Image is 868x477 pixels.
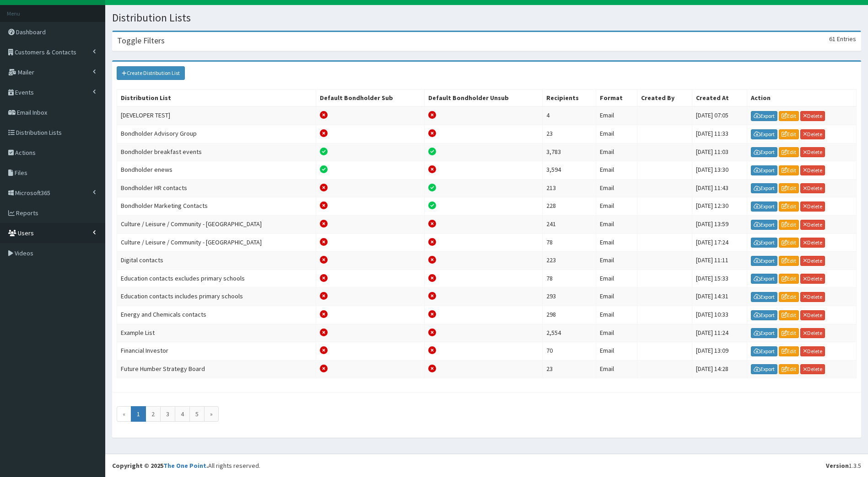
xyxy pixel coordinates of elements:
a: Delete [800,220,825,230]
td: Bondholder Advisory Group [117,125,316,143]
a: Export [751,364,777,374]
span: Customers & Contacts [15,48,76,56]
div: 1.3.5 [826,461,861,470]
td: [DATE] 13:09 [692,342,747,360]
td: [DATE] 11:43 [692,179,747,197]
a: Delete [800,310,825,320]
td: [DATE] 17:24 [692,233,747,252]
a: Export [751,328,777,338]
span: Events [15,88,34,96]
td: 298 [542,306,596,324]
td: [DATE] 14:31 [692,288,747,306]
td: Email [596,106,637,125]
td: Email [596,143,637,161]
td: 78 [542,233,596,252]
td: Future Humber Strategy Board [117,360,316,378]
td: 23 [542,125,596,143]
strong: Copyright © 2025 . [112,461,208,470]
a: Export [751,111,777,121]
a: Edit [779,129,799,139]
td: Example List [117,324,316,342]
footer: All rights reserved. [105,454,868,477]
th: Created By [637,90,692,107]
a: 3 [160,406,175,422]
td: [DATE] 13:30 [692,161,747,180]
td: 223 [542,252,596,270]
td: 293 [542,288,596,306]
span: Email Inbox [17,108,47,117]
td: [DATE] 13:59 [692,215,747,233]
a: Export [751,165,777,175]
a: Delete [800,274,825,284]
a: Edit [779,147,799,157]
span: Reports [16,209,38,217]
b: Version [826,461,849,470]
td: Email [596,360,637,378]
span: Files [15,169,27,177]
td: Digital contacts [117,252,316,270]
td: Bondholder Marketing Contacts [117,197,316,216]
td: Email [596,306,637,324]
td: Email [596,324,637,342]
td: Email [596,161,637,180]
a: Export [751,346,777,356]
td: 4 [542,106,596,125]
a: Delete [800,256,825,266]
td: Culture / Leisure / Community - [GEOGRAPHIC_DATA] [117,233,316,252]
td: 241 [542,215,596,233]
td: 70 [542,342,596,360]
td: Education contacts excludes primary schools [117,270,316,288]
a: Export [751,292,777,302]
a: 5 [189,406,205,422]
a: Delete [800,147,825,157]
a: Edit [779,364,799,374]
td: Email [596,197,637,216]
td: Email [596,179,637,197]
td: 213 [542,179,596,197]
a: Export [751,310,777,320]
span: Actions [15,148,36,157]
a: Edit [779,183,799,193]
td: Education contacts includes primary schools [117,288,316,306]
a: Export [751,129,777,139]
a: Edit [779,328,799,338]
a: 2 [146,406,161,422]
a: Export [751,183,777,193]
a: Export [751,220,777,230]
a: Delete [800,129,825,139]
td: 78 [542,270,596,288]
a: Delete [800,201,825,212]
a: Export [751,256,777,266]
td: Email [596,270,637,288]
span: Microsoft365 [15,189,50,197]
a: » [204,406,219,422]
td: Email [596,215,637,233]
td: Energy and Chemicals contacts [117,306,316,324]
td: Bondholder breakfast events [117,143,316,161]
td: 23 [542,360,596,378]
a: Edit [779,165,799,175]
h1: Distribution Lists [112,12,861,24]
td: Bondholder enews [117,161,316,180]
td: Email [596,288,637,306]
th: Distribution List [117,90,316,107]
td: [DATE] 12:30 [692,197,747,216]
a: Delete [800,238,825,248]
a: Edit [779,256,799,266]
td: [DATE] 15:33 [692,270,747,288]
a: Delete [800,364,825,374]
td: [DATE] 07:05 [692,106,747,125]
span: « [117,406,131,422]
th: Default Bondholder Sub [316,90,424,107]
span: 1 [131,406,146,422]
span: Distribution Lists [16,128,62,137]
td: 2,554 [542,324,596,342]
th: Created At [692,90,747,107]
td: Bondholder HR contacts [117,179,316,197]
span: Mailer [18,68,34,76]
span: Users [18,229,34,237]
a: Export [751,238,777,248]
a: 4 [175,406,190,422]
a: The One Point [163,461,206,470]
a: Export [751,147,777,157]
